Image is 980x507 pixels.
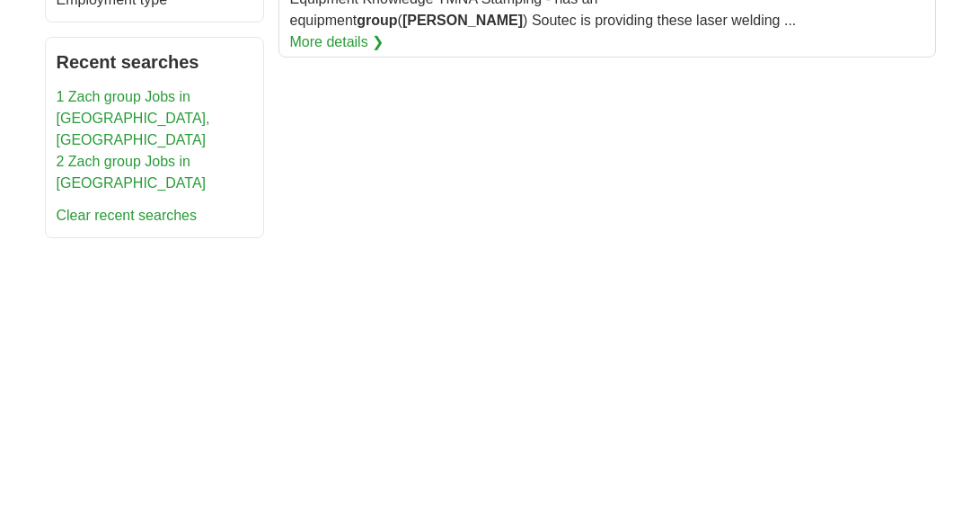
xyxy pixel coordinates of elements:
[57,89,210,147] a: 1 Zach group Jobs in [GEOGRAPHIC_DATA], [GEOGRAPHIC_DATA]
[402,13,523,28] strong: [PERSON_NAME]
[57,208,198,223] a: Clear recent searches
[57,49,252,76] h2: Recent searches
[290,31,384,53] a: More details ❯
[57,154,207,191] a: 2 Zach group Jobs in [GEOGRAPHIC_DATA]
[357,13,397,28] strong: group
